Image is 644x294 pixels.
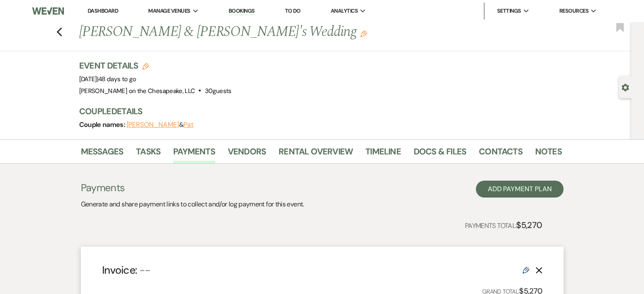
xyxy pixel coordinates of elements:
[79,120,127,129] span: Couple names:
[81,199,304,210] p: Generate and share payment links to collect and/or log payment for this event.
[97,75,136,83] span: |
[81,181,304,195] h3: Payments
[559,7,589,15] span: Resources
[465,218,542,232] p: Payments Total:
[79,60,232,71] h3: Event Details
[127,121,179,128] button: [PERSON_NAME]
[476,181,564,198] button: Add Payment Plan
[360,30,367,37] button: Edit
[622,83,629,91] button: Open lead details
[79,105,553,117] h3: Couple Details
[32,2,64,20] img: Weven Logo
[414,145,466,163] a: Docs & Files
[127,121,193,129] span: &
[79,87,195,95] span: [PERSON_NAME] on the Chesapeake, LLC
[81,145,124,163] a: Messages
[279,145,353,163] a: Rental Overview
[535,145,562,163] a: Notes
[79,75,136,83] span: [DATE]
[285,7,301,14] a: To Do
[79,22,459,42] h1: [PERSON_NAME] & [PERSON_NAME]'s Wedding
[173,145,215,163] a: Payments
[88,7,118,14] a: Dashboard
[102,263,151,278] h4: Invoice:
[98,75,136,83] span: 48 days to go
[365,145,401,163] a: Timeline
[229,7,255,15] a: Bookings
[183,121,193,128] button: Pat
[205,87,232,95] span: 30 guests
[148,7,190,15] span: Manage Venues
[516,220,542,231] strong: $5,270
[497,7,521,15] span: Settings
[331,7,358,15] span: Analytics
[136,145,160,163] a: Tasks
[139,263,151,277] span: --
[228,145,266,163] a: Vendors
[479,145,522,163] a: Contacts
